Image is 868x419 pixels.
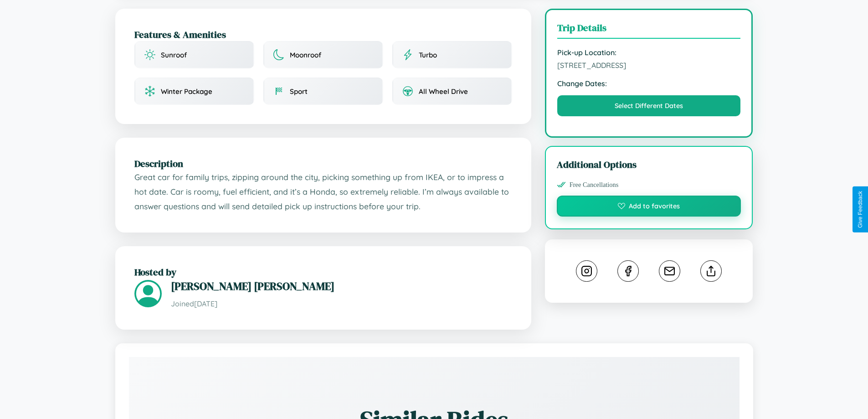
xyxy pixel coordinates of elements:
span: All Wheel Drive [419,87,468,96]
span: Free Cancellations [570,181,619,189]
h2: Description [134,157,512,170]
span: Moonroof [290,51,321,59]
strong: Pick-up Location: [557,48,741,57]
span: Sunroof [161,51,187,59]
p: Joined [DATE] [171,297,512,310]
h2: Features & Amenities [134,28,512,41]
strong: Change Dates: [557,79,741,88]
span: Turbo [419,51,437,59]
h2: Hosted by [134,265,512,279]
p: Great car for family trips, zipping around the city, picking something up from IKEA, or to impres... [134,170,512,213]
span: [STREET_ADDRESS] [557,61,741,70]
h3: Additional Options [557,158,741,171]
span: Sport [290,87,308,96]
span: Winter Package [161,87,212,96]
div: Give Feedback [857,191,863,228]
h3: [PERSON_NAME] [PERSON_NAME] [171,279,512,294]
h3: Trip Details [557,21,741,39]
button: Add to favorites [557,196,741,217]
button: Select Different Dates [557,95,741,116]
